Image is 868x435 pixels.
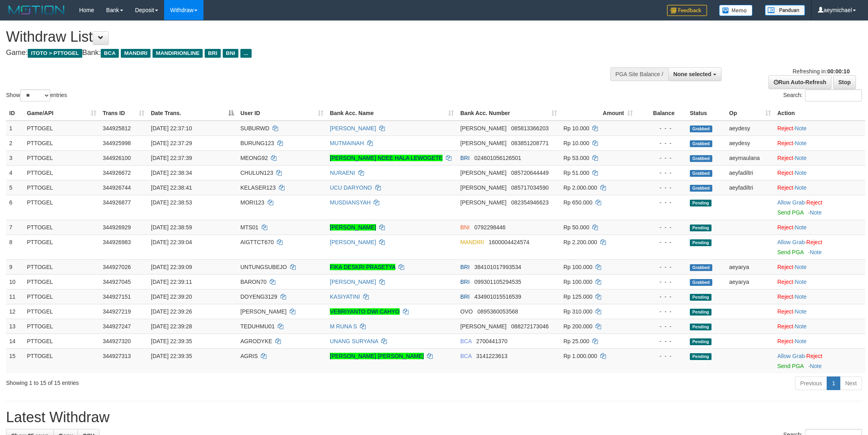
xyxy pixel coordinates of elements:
a: Note [795,155,807,161]
td: 9 [6,259,24,274]
span: Copy 3141223613 to clipboard [476,353,508,359]
td: · [774,334,865,348]
td: 8 [6,235,24,259]
td: 15 [6,348,24,373]
span: Rp 53.000 [563,155,590,161]
a: Reject [777,224,793,231]
a: Reject [777,184,793,191]
a: [PERSON_NAME] [330,279,376,285]
span: AIGTTCT670 [240,239,274,245]
span: Pending [690,338,711,345]
a: Reject [777,170,793,176]
span: 344926929 [103,224,131,231]
a: Note [810,363,822,369]
span: Copy 085720644449 to clipboard [511,170,549,176]
span: ITOTO > PTTOGEL [28,49,82,58]
td: · [774,289,865,304]
td: PTTOGEL [24,165,100,180]
th: User ID: activate to sort column ascending [237,106,327,121]
span: Grabbed [690,279,712,286]
span: 344927313 [103,353,131,359]
span: CHULUN123 [240,170,273,176]
span: 344927151 [103,293,131,300]
span: [PERSON_NAME] [460,184,506,191]
td: PTTOGEL [24,235,100,259]
span: Rp 100.000 [563,264,592,270]
span: Copy 085717034590 to clipboard [511,184,549,191]
span: MANDIRI [121,49,150,58]
div: - - - [639,293,683,301]
a: Reject [777,264,793,270]
div: - - - [639,184,683,192]
span: 344927219 [103,308,131,315]
span: [DATE] 22:39:20 [151,293,192,300]
td: · [774,259,865,274]
a: [PERSON_NAME] [330,125,376,132]
span: DOYENG3129 [240,293,277,300]
img: panduan.png [765,5,805,16]
td: PTTOGEL [24,259,100,274]
span: Copy 085813366203 to clipboard [511,125,549,132]
td: PTTOGEL [24,289,100,304]
div: - - - [639,124,683,132]
span: [PERSON_NAME] [460,199,506,206]
span: Copy 2700441370 to clipboard [476,338,508,344]
span: Grabbed [690,155,712,162]
a: Next [840,376,862,390]
span: BNI [460,224,470,231]
a: Note [795,170,807,176]
div: - - - [639,352,683,360]
a: Reject [777,338,793,344]
td: aeymaulana [726,150,774,165]
a: Note [810,209,822,216]
td: aeyfadiltri [726,165,774,180]
span: BCA [101,49,119,58]
h1: Withdraw List [6,29,571,45]
span: Copy 082354946623 to clipboard [511,199,549,206]
a: Reject [777,323,793,330]
span: MANDIRI [460,239,484,245]
a: UNANG SURYANA [330,338,378,344]
div: - - - [639,169,683,177]
th: Balance [636,106,687,121]
th: ID [6,106,24,121]
span: Refreshing in: [793,68,850,75]
th: Action [774,106,865,121]
td: 1 [6,121,24,136]
a: [PERSON_NAME] [PERSON_NAME] [330,353,424,359]
td: aeydesy [726,136,774,150]
span: 344926877 [103,199,131,206]
a: Send PGA [777,209,803,216]
th: Trans ID: activate to sort column ascending [100,106,148,121]
th: Game/API: activate to sort column ascending [24,106,100,121]
span: Grabbed [690,185,712,192]
span: OVO [460,308,473,315]
td: · [774,274,865,289]
a: Reject [777,279,793,285]
span: 344925812 [103,125,131,132]
span: [DATE] 22:37:29 [151,140,192,146]
th: Bank Acc. Name: activate to sort column ascending [327,106,457,121]
a: Reject [777,308,793,315]
span: BURUNG123 [240,140,274,146]
span: 344927026 [103,264,131,270]
span: [PERSON_NAME] [240,308,287,315]
span: Rp 25.000 [563,338,590,344]
td: · [774,180,865,195]
span: [DATE] 22:38:53 [151,199,192,206]
a: Note [795,264,807,270]
span: Pending [690,324,711,330]
span: Rp 2.200.000 [563,239,597,245]
span: 344927045 [103,279,131,285]
div: - - - [639,139,683,147]
a: FIKA DESKRI PRASETYA [330,264,395,270]
td: PTTOGEL [24,121,100,136]
span: MORI123 [240,199,264,206]
a: Note [795,125,807,132]
span: Rp 51.000 [563,170,590,176]
th: Date Trans.: activate to sort column descending [148,106,237,121]
span: Rp 310.000 [563,308,592,315]
div: - - - [639,154,683,162]
td: 14 [6,334,24,348]
span: [DATE] 22:37:39 [151,155,192,161]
